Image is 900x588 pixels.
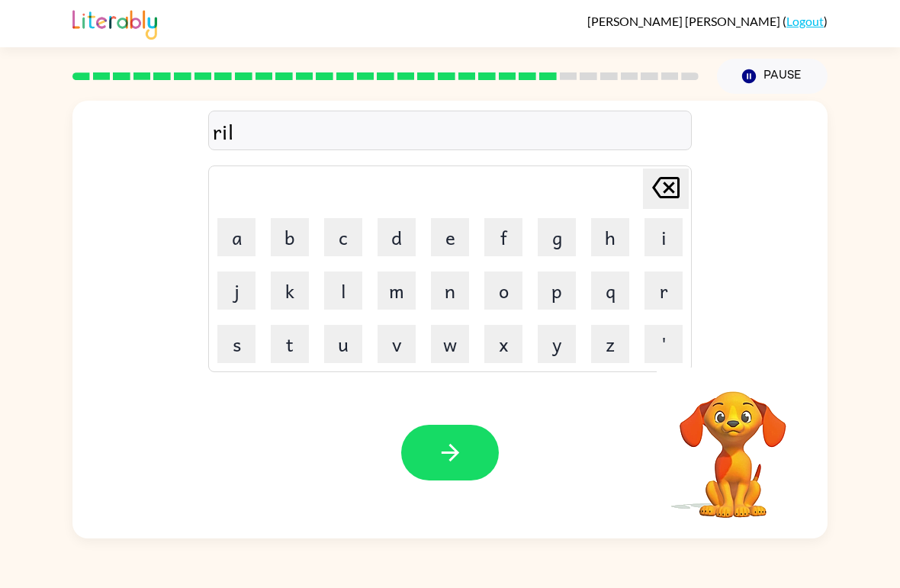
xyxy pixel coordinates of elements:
[217,218,256,256] button: a
[378,325,416,363] button: v
[217,272,256,310] button: j
[72,6,157,40] img: Literably
[431,272,469,310] button: n
[587,14,828,28] div: ( )
[378,272,416,310] button: m
[271,325,309,363] button: t
[484,218,522,256] button: f
[644,218,683,256] button: i
[786,14,824,28] a: Logout
[591,325,629,363] button: z
[324,218,362,256] button: c
[324,272,362,310] button: l
[324,325,362,363] button: u
[484,325,522,363] button: x
[431,218,469,256] button: e
[271,218,309,256] button: b
[587,14,783,28] span: [PERSON_NAME] [PERSON_NAME]
[591,218,629,256] button: h
[644,272,683,310] button: r
[271,272,309,310] button: k
[717,59,828,94] button: Pause
[591,272,629,310] button: q
[657,368,809,520] video: Your browser must support playing .mp4 files to use Literably. Please try using another browser.
[538,325,576,363] button: y
[484,272,522,310] button: o
[538,272,576,310] button: p
[213,115,687,147] div: ril
[378,218,416,256] button: d
[538,218,576,256] button: g
[431,325,469,363] button: w
[644,325,683,363] button: '
[217,325,256,363] button: s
